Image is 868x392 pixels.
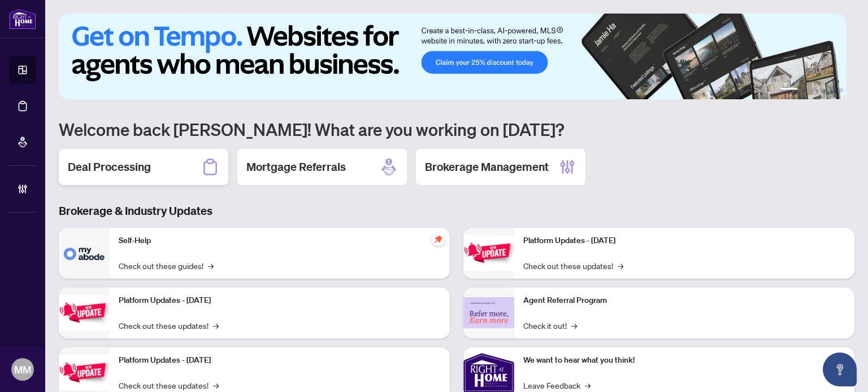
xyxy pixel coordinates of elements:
button: 1 [780,88,798,93]
img: Platform Updates - June 23, 2025 [463,235,514,271]
button: Open asap [823,353,857,386]
p: Platform Updates - [DATE] [119,294,441,307]
button: 3 [811,88,816,93]
button: 2 [802,88,807,93]
p: Self-Help [119,235,441,247]
h1: Welcome back [PERSON_NAME]! What are you working on [DATE]? [59,118,854,140]
button: 4 [821,88,825,93]
a: Check out these updates!→ [119,379,219,391]
button: 5 [830,88,834,93]
a: Leave Feedback→ [523,379,591,391]
img: logo [9,8,36,29]
img: Platform Updates - July 21, 2025 [59,355,110,390]
a: Check out these updates!→ [119,319,219,332]
span: MM [14,362,31,377]
span: → [571,319,577,332]
a: Check out these updates!→ [523,259,623,272]
span: pushpin [432,232,445,246]
p: We want to hear what you think! [523,354,845,367]
h2: Mortgage Referrals [246,159,346,175]
h2: Deal Processing [68,159,151,175]
a: Check out these guides!→ [119,259,214,272]
img: Agent Referral Program [463,297,514,328]
span: → [618,259,623,272]
h2: Brokerage Management [425,159,549,175]
img: Platform Updates - September 16, 2025 [59,295,110,331]
p: Agent Referral Program [523,294,845,307]
p: Platform Updates - [DATE] [119,354,441,367]
button: 6 [839,88,843,93]
p: Platform Updates - [DATE] [523,235,845,247]
span: → [585,379,591,391]
img: Self-Help [59,228,110,279]
span: → [213,379,219,391]
span: → [208,259,214,272]
a: Check it out!→ [523,319,577,332]
h3: Brokerage & Industry Updates [59,203,854,219]
img: Slide 0 [59,14,846,99]
span: → [213,319,219,332]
